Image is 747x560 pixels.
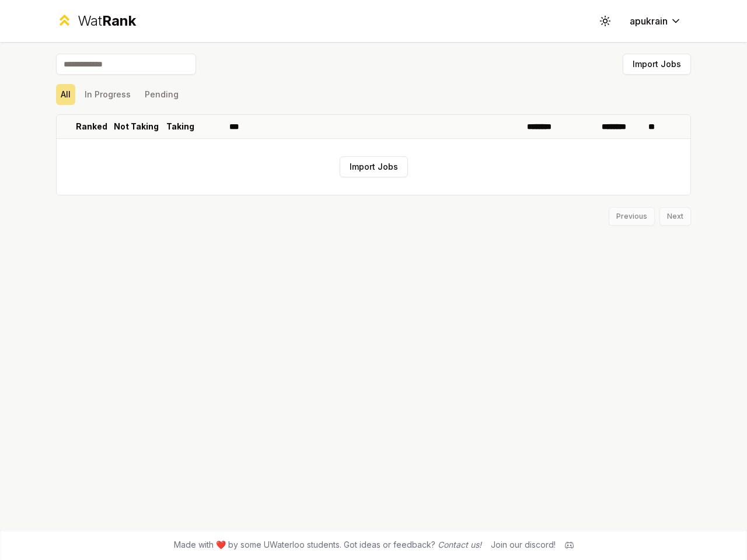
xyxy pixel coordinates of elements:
[620,10,691,32] button: apukrain
[140,84,183,105] button: Pending
[80,84,135,105] button: In Progress
[56,84,75,105] button: All
[340,156,408,177] button: Import Jobs
[623,54,691,75] button: Import Jobs
[491,539,556,551] div: Join our discord!
[76,121,107,132] p: Ranked
[78,12,136,30] div: Wat
[630,14,668,28] span: apukrain
[56,12,136,30] a: WatRank
[438,540,481,549] a: Contact us!
[174,539,481,551] span: Made with ❤️ by some UWaterloo students. Got ideas or feedback?
[166,121,194,132] p: Taking
[102,12,136,29] span: Rank
[114,121,159,132] p: Not Taking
